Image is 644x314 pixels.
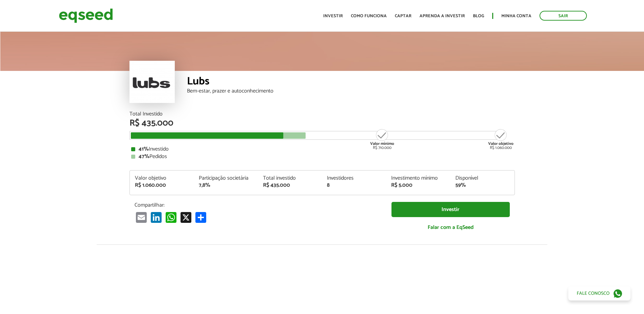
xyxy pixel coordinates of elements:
div: R$ 435.000 [129,119,515,128]
a: Investir [323,14,343,18]
div: Bem-estar, prazer e autoconhecimento [187,88,515,94]
a: Sair [540,11,587,21]
div: R$ 5.000 [391,183,445,188]
a: Blog [473,14,484,18]
strong: 47% [139,152,149,161]
div: Lubs [187,76,515,88]
strong: Valor objetivo [488,140,514,147]
div: Total investido [263,176,317,181]
div: Disponível [455,176,509,181]
a: Email [135,212,148,223]
p: Compartilhar: [135,202,381,208]
a: Falar com a EqSeed [391,220,510,234]
a: Investir [391,202,510,217]
div: R$ 435.000 [263,183,317,188]
div: Valor objetivo [135,176,189,181]
strong: Valor mínimo [370,140,394,147]
div: R$ 1.060.000 [135,183,189,188]
strong: 41% [139,145,149,154]
div: 8 [327,183,381,188]
div: Investidores [327,176,381,181]
a: Como funciona [351,14,387,18]
a: Aprenda a investir [420,14,465,18]
a: WhatsApp [164,212,178,223]
div: Participação societária [199,176,253,181]
a: X [179,212,193,223]
a: Fale conosco [568,286,630,300]
div: 59% [455,183,509,188]
div: R$ 1.060.000 [488,128,514,150]
a: Compartilhar [194,212,208,223]
a: Minha conta [501,14,531,18]
div: Pedidos [131,154,513,159]
div: Investido [131,147,513,152]
div: R$ 710.000 [369,128,395,150]
div: Total Investido [129,111,515,117]
div: 7,8% [199,183,253,188]
a: LinkedIn [149,212,163,223]
img: EqSeed [59,7,113,25]
a: Captar [395,14,411,18]
div: Investimento mínimo [391,176,445,181]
